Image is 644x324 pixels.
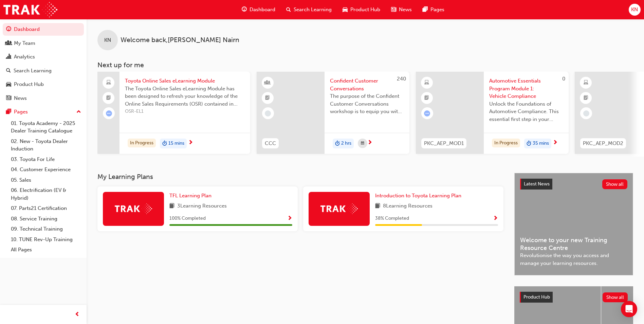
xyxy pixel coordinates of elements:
[3,51,84,63] a: Analytics
[257,72,409,154] a: 240CCCConfident Customer ConversationsThe purpose of the Confident Customer Conversations worksho...
[287,216,292,222] span: Show Progress
[265,110,271,116] span: learningRecordVerb_NONE-icon
[375,193,461,199] span: Introduction to Toyota Learning Plan
[631,6,638,14] span: KN
[341,140,351,147] span: 2 hrs
[386,3,417,17] a: news-iconNews
[14,67,52,75] div: Search Learning
[169,215,206,222] span: 100 % Completed
[14,94,27,102] div: News
[629,4,641,16] button: KN
[514,173,633,275] a: Latest NewsShow allWelcome to your new Training Resource CentreRevolutionise the way you access a...
[3,65,84,77] a: Search Learning
[6,95,11,102] span: news-icon
[621,301,637,317] div: Open Intercom Messenger
[128,139,156,148] div: In Progress
[553,140,558,146] span: next-icon
[169,192,214,200] a: TFL Learning Plan
[520,179,627,190] a: Latest NewsShow all
[493,214,498,223] button: Show Progress
[524,181,550,187] span: Latest News
[8,175,84,185] a: 05. Sales
[169,193,211,199] span: TFL Learning Plan
[8,203,84,214] a: 07. Parts21 Certification
[520,236,627,252] span: Welcome to your new Training Resource Centre
[424,94,429,103] span: booktick-icon
[584,94,588,103] span: booktick-icon
[250,6,275,14] span: Dashboard
[583,140,623,147] span: PKC_AEP_MOD2
[330,92,404,115] span: The purpose of the Confident Customer Conversations workshop is to equip you with tools to commun...
[8,245,84,255] a: All Pages
[97,173,503,181] h3: My Learning Plans
[527,139,531,148] span: duration-icon
[8,185,84,203] a: 06. Electrification (EV & Hybrid)
[492,139,520,148] div: In Progress
[520,292,628,303] a: Product HubShow all
[169,202,174,211] span: book-icon
[335,139,340,148] span: duration-icon
[523,294,550,300] span: Product Hub
[361,139,364,148] span: calendar-icon
[6,68,11,74] span: search-icon
[367,140,372,146] span: next-icon
[121,36,239,44] span: Welcome back , [PERSON_NAME] Nairn
[391,5,396,14] span: news-icon
[375,192,464,200] a: Introduction to Toyota Learning Plan
[8,154,84,165] a: 03. Toyota For Life
[286,5,291,14] span: search-icon
[125,85,245,108] span: The Toyota Online Sales eLearning Module has been designed to refresh your knowledge of the Onlin...
[87,61,644,69] h3: Next up for me
[583,110,589,116] span: learningRecordVerb_NONE-icon
[3,22,84,106] button: DashboardMy TeamAnalyticsSearch LearningProduct HubNews
[8,136,84,154] a: 02. New - Toyota Dealer Induction
[265,140,276,147] span: CCC
[3,2,57,17] img: Trak
[562,76,565,82] span: 0
[489,100,563,123] span: Unlock the Foundations of Automotive Compliance. This essential first step in your Automotive Ess...
[14,39,35,47] div: My Team
[162,139,167,148] span: duration-icon
[375,202,380,211] span: book-icon
[177,202,227,211] span: 3 Learning Resources
[602,179,628,189] button: Show all
[330,77,404,92] span: Confident Customer Conversations
[76,108,81,116] span: up-icon
[584,78,588,87] span: learningResourceType_ELEARNING-icon
[125,77,245,85] span: Toyota Online Sales eLearning Module
[493,216,498,222] span: Show Progress
[399,6,412,14] span: News
[533,140,549,147] span: 35 mins
[416,72,569,154] a: 0PKC_AEP_MOD1Automotive Essentials Program Module 1: Vehicle ComplianceUnlock the Foundations of ...
[115,203,152,214] img: Trak
[106,78,111,87] span: laptop-icon
[287,214,292,223] button: Show Progress
[430,6,444,14] span: Pages
[3,37,84,50] a: My Team
[8,164,84,175] a: 04. Customer Experience
[125,108,245,115] span: OSR-EL1
[6,82,11,88] span: car-icon
[97,72,250,154] a: Toyota Online Sales eLearning ModuleThe Toyota Online Sales eLearning Module has been designed to...
[603,292,628,302] button: Show all
[424,140,464,147] span: PKC_AEP_MOD1
[75,310,80,319] span: prev-icon
[489,77,563,100] span: Automotive Essentials Program Module 1: Vehicle Compliance
[424,110,430,116] span: learningRecordVerb_ATTEMPT-icon
[265,94,270,103] span: booktick-icon
[14,108,28,116] div: Pages
[14,53,35,61] div: Analytics
[236,3,281,17] a: guage-iconDashboard
[423,5,428,14] span: pages-icon
[424,78,429,87] span: learningResourceType_ELEARNING-icon
[3,23,84,36] a: Dashboard
[104,36,111,44] span: KN
[320,203,358,214] img: Trak
[520,252,627,267] span: Revolutionise the way you access and manage your learning resources.
[6,26,11,33] span: guage-icon
[8,224,84,234] a: 09. Technical Training
[14,80,44,88] div: Product Hub
[383,202,433,211] span: 8 Learning Resources
[3,106,84,118] button: Pages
